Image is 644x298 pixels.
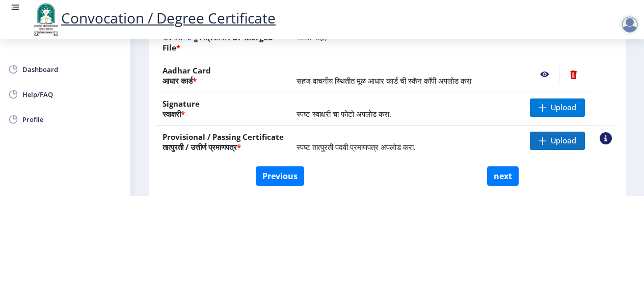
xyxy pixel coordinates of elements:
[297,109,391,119] span: स्पष्ट स्वाक्षरी चा फोटो अपलोड करा.
[600,132,612,144] nb-action: View Sample PDC
[156,92,290,126] th: Signature स्वाक्षरी
[530,65,559,84] nb-action: View File
[487,166,519,186] button: next
[22,113,122,126] span: Profile
[156,126,290,159] th: Provisional / Passing Certificate तात्पुरती / उत्तीर्ण प्रमाणपत्र
[22,88,122,101] span: Help/FAQ
[551,103,576,113] span: Upload
[297,142,416,152] span: स्पष्ट तात्पुरती पदवी प्रमाणपत्र अपलोड करा.
[31,2,61,37] img: logo
[551,136,576,146] span: Upload
[559,65,587,84] nb-action: Delete File
[31,8,276,28] a: Convocation / Degree Certificate
[22,63,122,76] span: Dashboard
[256,166,304,186] button: Previous
[297,76,471,86] span: सहज वाचनीय स्थितीत मूळ आधार कार्ड ची स्कॅन कॉपी अपलोड करा
[156,59,290,92] th: Aadhar Card आधार कार्ड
